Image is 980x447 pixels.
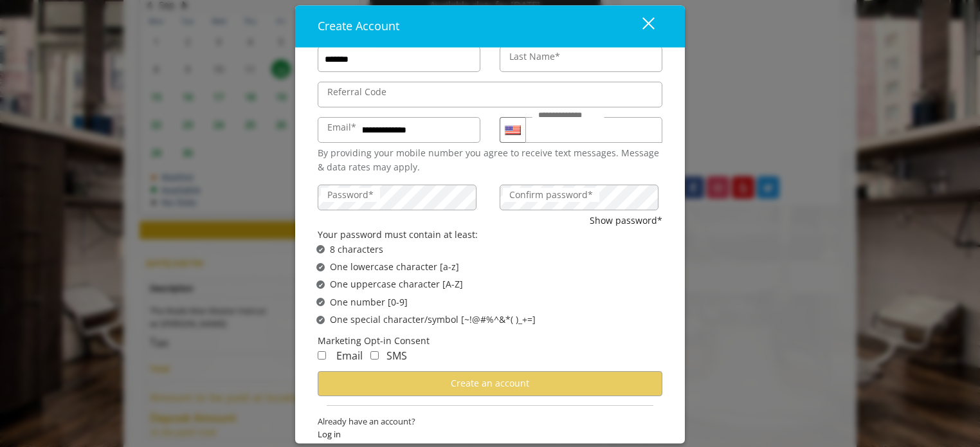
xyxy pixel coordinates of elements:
[330,278,463,292] span: One uppercase character [A-Z]
[503,50,567,64] label: Last Name*
[318,117,480,143] input: Email
[330,260,459,274] span: One lowercase character [a-z]
[318,415,662,428] span: Already have an account?
[336,349,363,363] span: Email
[318,280,323,290] span: ✔
[318,18,399,33] span: Create Account
[321,85,393,99] label: Referral Code
[318,82,662,107] input: ReferralCode
[451,377,529,389] span: Create an account
[318,315,323,325] span: ✔
[318,351,326,360] input: Receive Marketing Email
[318,297,323,307] span: ✔
[370,351,379,360] input: Receive Marketing SMS
[318,46,480,72] input: FirstName
[321,188,380,202] label: Password*
[318,334,662,348] div: Marketing Opt-in Consent
[330,242,383,257] span: 8 characters
[318,228,662,242] div: Your password must contain at least:
[386,349,407,363] span: SMS
[500,117,525,143] div: Country
[330,313,536,327] span: One special character/symbol [~!@#%^&*( )_+=]
[318,428,662,442] span: Log in
[318,371,662,396] button: Create an account
[318,146,662,175] div: By providing your mobile number you agree to receive text messages. Message & data rates may apply.
[330,295,408,309] span: One number [0-9]
[590,214,662,228] button: Show password*
[503,188,599,202] label: Confirm password*
[318,185,476,210] input: Password
[500,46,662,72] input: Lastname
[619,13,662,39] button: close dialog
[318,262,323,273] span: ✔
[318,244,323,255] span: ✔
[628,17,653,36] div: close dialog
[321,120,363,134] label: Email*
[500,185,658,210] input: ConfirmPassword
